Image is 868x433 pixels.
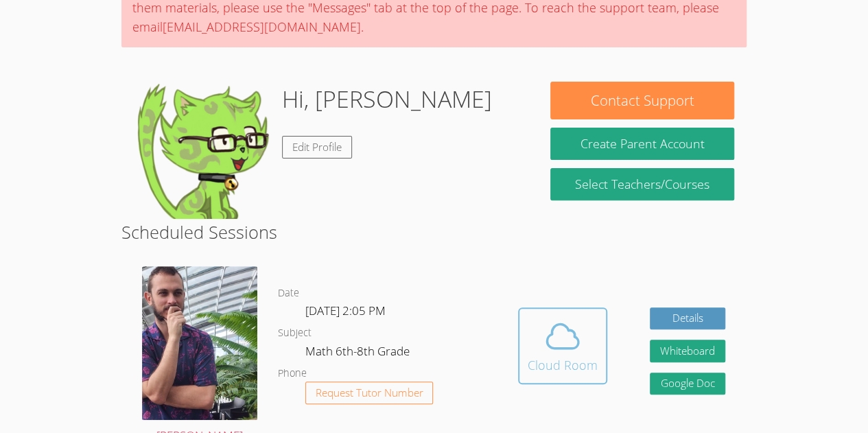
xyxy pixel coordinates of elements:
button: Cloud Room [518,307,607,384]
dt: Phone [278,365,307,382]
h1: Hi, [PERSON_NAME] [282,82,492,117]
dt: Date [278,285,299,302]
a: Details [650,307,725,330]
img: 20240721_091457.jpg [142,266,257,420]
button: Contact Support [550,82,734,119]
span: [DATE] 2:05 PM [305,303,386,318]
dd: Math 6th-8th Grade [305,342,412,365]
dt: Subject [278,325,312,342]
button: Create Parent Account [550,128,734,160]
div: Cloud Room [528,355,598,375]
a: Google Doc [650,373,725,395]
a: Edit Profile [282,136,352,159]
span: Request Tutor Number [316,388,423,398]
button: Whiteboard [650,340,725,362]
img: default.png [134,82,271,219]
button: Request Tutor Number [305,382,434,404]
h2: Scheduled Sessions [121,219,747,245]
a: Select Teachers/Courses [550,168,734,200]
